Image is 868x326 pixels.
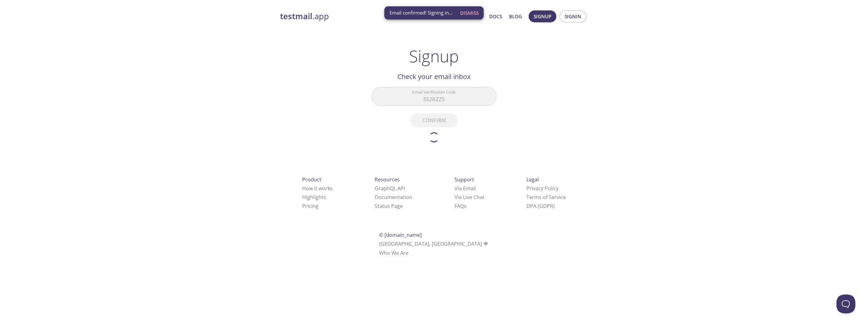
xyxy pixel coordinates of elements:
a: Privacy Policy [526,185,559,192]
span: Product [302,176,321,183]
span: Signin [565,12,581,20]
a: Pricing [302,203,319,209]
span: © [DOMAIN_NAME] [379,232,422,238]
h2: Check your email inbox [372,71,496,82]
a: Terms of Service [526,194,566,201]
a: Highlights [302,194,326,201]
button: Signin [560,10,586,22]
a: Status Page [375,203,403,209]
a: Via Live Chat [455,194,484,201]
a: Via Email [455,185,476,192]
iframe: Help Scout Beacon - Open [836,295,855,313]
span: Email confirmed! Signing in... [390,9,453,16]
a: Blog [509,12,522,20]
button: Signup [529,10,556,22]
span: Dismiss [460,9,479,17]
span: [GEOGRAPHIC_DATA], [GEOGRAPHIC_DATA] [379,240,489,247]
a: Who We Are [379,249,408,256]
h1: Signup [409,47,459,66]
span: Resources [375,176,400,183]
span: s [464,203,466,209]
a: Docs [489,12,502,20]
a: DPA (GDPR) [526,203,555,209]
span: Legal [526,176,539,183]
a: FAQ [455,203,466,209]
a: GraphQL API [375,185,405,192]
button: Dismiss [458,7,481,19]
span: Signup [534,12,551,20]
a: testmail.app [280,11,428,22]
strong: testmail [280,11,312,22]
span: Support [455,176,474,183]
a: Documentation [375,194,412,201]
a: How it works [302,185,333,192]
